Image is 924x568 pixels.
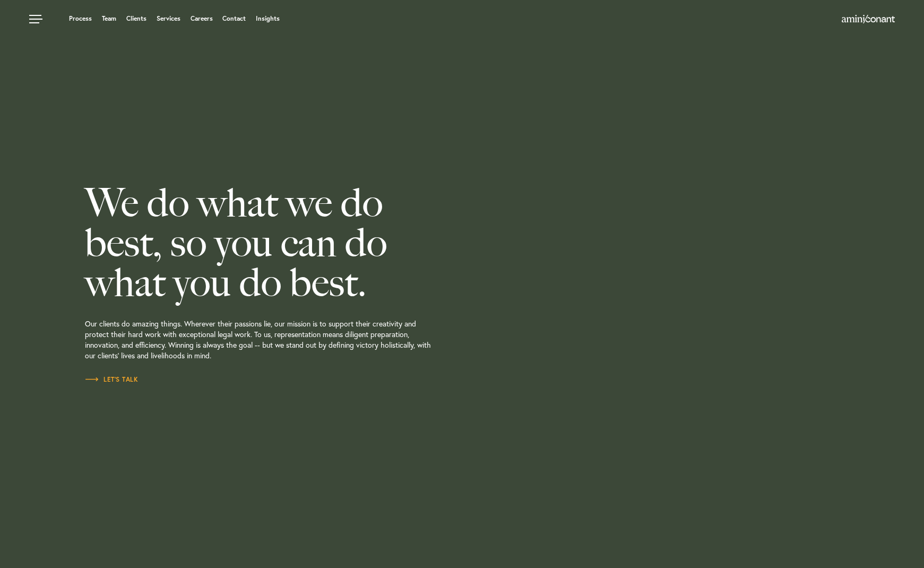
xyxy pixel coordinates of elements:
a: Services [157,15,180,22]
a: Careers [191,15,213,22]
a: Clients [126,15,146,22]
a: Let’s Talk [85,374,138,385]
p: Our clients do amazing things. Wherever their passions lie, our mission is to support their creat... [85,303,531,374]
span: Let’s Talk [85,376,138,383]
h2: We do what we do best, so you can do what you do best. [85,183,531,303]
a: Process [69,15,92,22]
img: Amini & Conant [842,15,895,23]
a: Contact [222,15,246,22]
a: Insights [256,15,280,22]
a: Team [102,15,116,22]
